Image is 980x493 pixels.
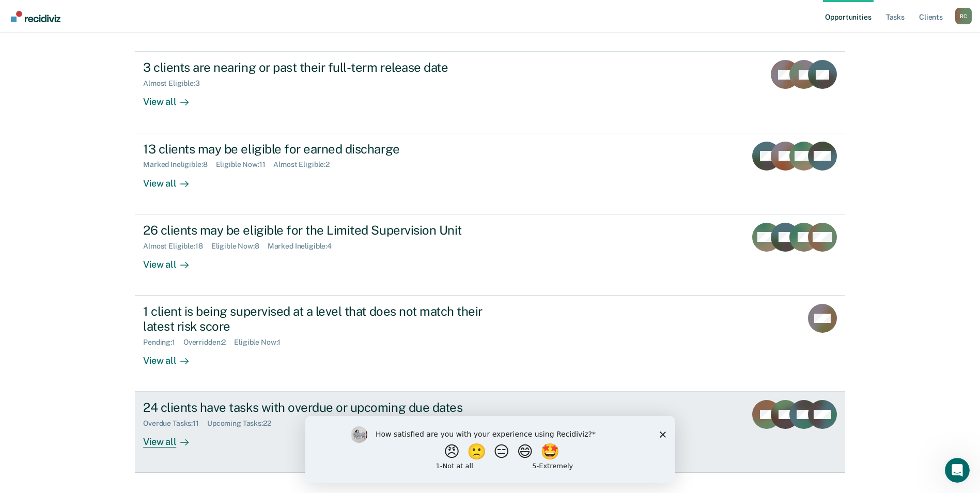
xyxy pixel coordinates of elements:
[143,346,201,366] div: View all
[143,169,201,189] div: View all
[143,223,506,238] div: 26 clients may be eligible for the Limited Supervision Unit
[183,338,234,347] div: Overridden : 2
[955,8,972,24] div: R C
[143,338,183,347] div: Pending : 1
[143,88,201,108] div: View all
[143,142,506,157] div: 13 clients may be eligible for earned discharge
[143,79,208,88] div: Almost Eligible : 3
[143,400,506,415] div: 24 clients have tasks with overdue or upcoming due dates
[268,242,340,251] div: Marked Ineligible : 4
[143,304,506,334] div: 1 client is being supervised at a level that does not match their latest risk score
[11,11,60,22] img: Recidiviz
[305,416,675,483] iframe: Survey by Kim from Recidiviz
[143,242,211,251] div: Almost Eligible : 18
[143,60,506,75] div: 3 clients are nearing or past their full-term release date
[211,242,268,251] div: Eligible Now : 8
[143,428,201,448] div: View all
[135,51,845,133] a: 3 clients are nearing or past their full-term release dateAlmost Eligible:3View all
[273,160,338,169] div: Almost Eligible : 2
[945,458,970,483] iframe: Intercom live chat
[135,392,845,473] a: 24 clients have tasks with overdue or upcoming due datesOverdue Tasks:11Upcoming Tasks:22View all
[135,296,845,392] a: 1 client is being supervised at a level that does not match their latest risk scorePending:1Overr...
[955,8,972,24] button: Profile dropdown button
[135,133,845,214] a: 13 clients may be eligible for earned dischargeMarked Ineligible:8Eligible Now:11Almost Eligible:...
[135,214,845,296] a: 26 clients may be eligible for the Limited Supervision UnitAlmost Eligible:18Eligible Now:8Marked...
[143,250,201,270] div: View all
[143,160,215,169] div: Marked Ineligible : 8
[143,419,207,428] div: Overdue Tasks : 11
[216,160,274,169] div: Eligible Now : 11
[234,338,289,347] div: Eligible Now : 1
[207,419,279,428] div: Upcoming Tasks : 22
